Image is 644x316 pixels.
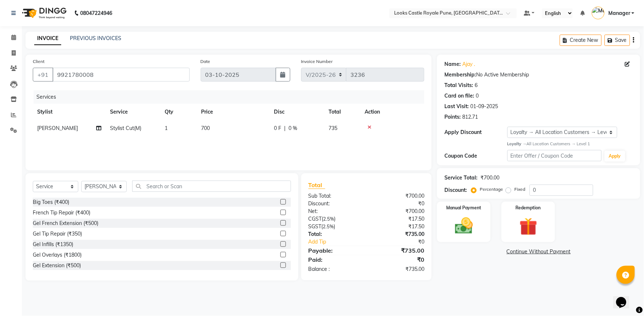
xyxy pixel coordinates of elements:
span: 735 [329,125,337,131]
img: _cash.svg [449,216,479,236]
div: ₹700.00 [480,174,499,182]
div: ₹735.00 [366,246,430,255]
input: Search by Name/Mobile/Email/Code [52,68,190,82]
th: Disc [270,104,324,120]
div: No Active Membership [444,71,633,79]
div: Coupon Code [444,152,507,160]
div: ₹735.00 [366,265,430,273]
b: 08047224946 [80,3,112,23]
div: Name: [444,60,461,68]
div: Gel Extension (₹500) [33,262,81,269]
div: Total: [303,230,366,238]
strong: Loyalty → [507,141,527,146]
th: Qty [160,104,197,120]
div: Last Visit: [444,103,469,110]
div: Service Total: [444,174,478,182]
span: Stylist Cut(M) [110,125,141,131]
span: 1 [165,125,168,131]
div: Discount: [303,200,366,208]
div: Balance : [303,265,366,273]
input: Enter Offer / Coupon Code [507,150,602,161]
div: French Tip Repair (₹400) [33,209,90,217]
div: ( ) [303,215,366,223]
div: Discount: [444,186,467,194]
span: 700 [201,125,210,131]
label: Client [33,58,44,65]
span: [PERSON_NAME] [37,125,78,131]
button: Apply [605,151,625,162]
div: Points: [444,113,461,121]
div: Services [34,90,430,104]
div: Total Visits: [444,82,473,89]
span: SGST [309,223,322,230]
th: Total [324,104,361,120]
th: Stylist [33,104,106,120]
div: Big Toes (₹400) [33,198,69,206]
img: _gift.svg [514,216,543,238]
button: Save [605,35,630,46]
div: Sub Total: [303,192,366,200]
div: All Location Customers → Level 1 [507,141,633,147]
div: Payable: [303,246,366,255]
div: ₹17.50 [366,223,430,230]
span: Total [309,181,325,189]
label: Date [201,58,211,65]
span: 0 F [274,125,281,132]
th: Action [361,104,424,120]
label: Redemption [516,205,541,211]
label: Invoice Number [301,58,333,65]
div: ₹700.00 [366,192,430,200]
div: Paid: [303,255,366,264]
div: Net: [303,208,366,215]
span: 0 % [288,125,297,132]
label: Manual Payment [447,205,482,211]
span: 2.5% [323,216,334,222]
div: ₹0 [377,238,430,246]
div: Gel French Extension (₹500) [33,220,98,227]
div: ₹0 [366,200,430,208]
button: Create New [560,35,602,46]
input: Search or Scan [132,181,291,192]
div: ( ) [303,223,366,230]
div: 0 [476,92,479,100]
iframe: chat widget [613,287,637,309]
a: PREVIOUS INVOICES [70,35,121,42]
a: Add Tip [303,238,377,246]
div: 812.71 [462,113,478,121]
a: INVOICE [34,32,61,45]
div: Apply Discount [444,129,507,136]
div: 6 [475,82,478,89]
div: ₹735.00 [366,230,430,238]
img: logo [19,3,68,23]
span: | [284,125,286,132]
div: ₹700.00 [366,208,430,215]
th: Price [197,104,270,120]
label: Percentage [480,186,503,193]
a: Ajay . [462,60,475,68]
label: Fixed [514,186,525,193]
div: Membership: [444,71,476,79]
div: Gel Overlays (₹1800) [33,251,82,259]
div: Gel Tip Repair (₹350) [33,230,82,238]
a: Continue Without Payment [439,248,639,256]
div: Gel Infills (₹1350) [33,241,73,248]
div: 01-09-2025 [470,103,498,110]
div: Card on file: [444,92,474,100]
th: Service [106,104,160,120]
span: CGST [309,216,322,222]
div: ₹17.50 [366,215,430,223]
span: 2.5% [323,224,334,229]
div: ₹0 [366,255,430,264]
button: +91 [33,68,53,82]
